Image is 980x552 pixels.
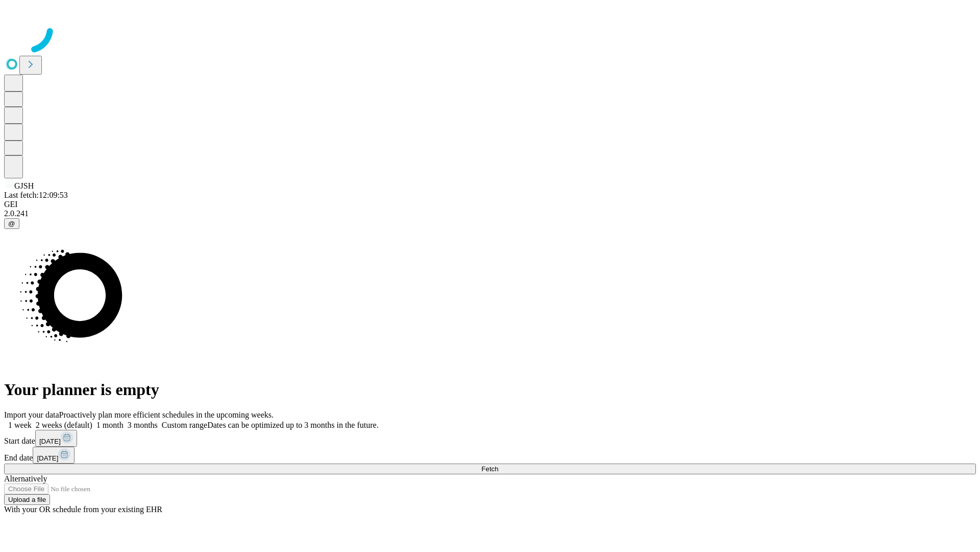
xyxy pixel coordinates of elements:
[162,421,207,429] span: Custom range
[14,181,34,190] span: GJSH
[35,430,77,447] button: [DATE]
[59,410,274,419] span: Proactively plan more efficient schedules in the upcoming weeks.
[4,464,976,474] button: Fetch
[4,191,68,199] span: Last fetch: 12:09:53
[4,410,59,419] span: Import your data
[4,218,19,229] button: @
[4,380,976,399] h1: Your planner is empty
[4,494,50,505] button: Upload a file
[37,454,58,462] span: [DATE]
[4,447,976,464] div: End date
[4,505,162,514] span: With your OR schedule from your existing EHR
[8,220,15,227] span: @
[4,430,976,447] div: Start date
[207,421,378,429] span: Dates can be optimized up to 3 months in the future.
[96,421,124,429] span: 1 month
[36,421,92,429] span: 2 weeks (default)
[4,200,976,209] div: GEI
[4,474,47,483] span: Alternatively
[481,465,498,473] span: Fetch
[39,438,61,445] span: [DATE]
[33,447,75,464] button: [DATE]
[8,421,32,429] span: 1 week
[4,209,976,218] div: 2.0.241
[128,421,158,429] span: 3 months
